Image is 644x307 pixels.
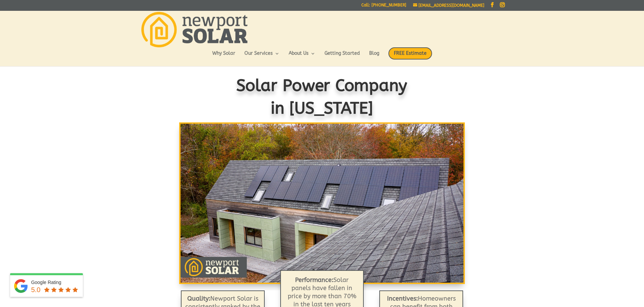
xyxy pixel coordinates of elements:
a: 2 [318,269,320,271]
div: Google Rating [31,279,79,286]
a: [EMAIL_ADDRESS][DOMAIN_NAME] [413,3,484,8]
a: Call: [PHONE_NUMBER] [361,3,406,10]
a: 4 [330,269,332,271]
a: Why Solar [212,51,235,63]
span: 5.0 [31,286,41,293]
a: Blog [369,51,379,63]
strong: Quality: [187,295,210,302]
strong: Incentives: [387,295,418,302]
img: Solar Modules: Roof Mounted [181,124,463,283]
a: Getting Started [325,51,360,63]
b: Performance: [295,276,333,284]
a: About Us [289,51,315,63]
a: 1 [312,269,315,271]
img: Newport Solar | Solar Energy Optimized. [141,12,247,47]
a: 3 [324,269,326,271]
span: Solar Power Company in [US_STATE] [237,76,408,118]
a: Our Services [244,51,280,63]
a: FREE Estimate [388,47,432,66]
span: FREE Estimate [388,47,432,60]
